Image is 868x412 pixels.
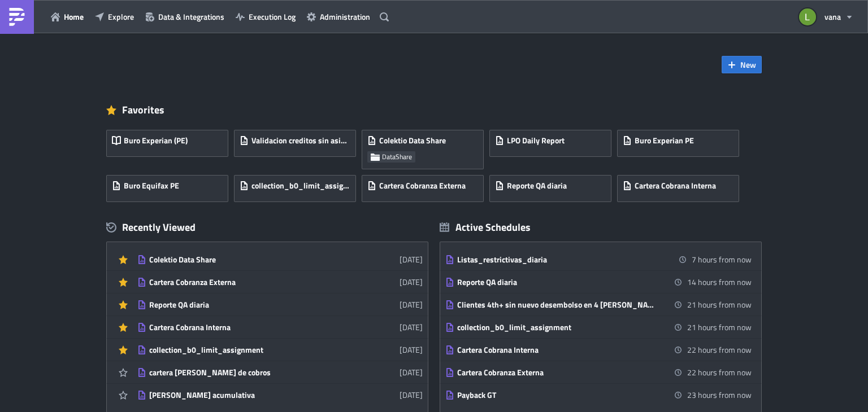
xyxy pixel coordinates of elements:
[400,299,423,310] time: 2025-10-03T01:44:42Z
[507,135,565,146] span: LPO Daily Report
[457,390,655,400] div: Payback GT
[457,367,655,378] div: Cartera Cobranza Externa
[249,11,296,23] span: Execution Log
[687,299,752,310] time: 2025-10-07 06:00
[445,248,752,270] a: Listas_restrictivas_diaria7 hours from now
[400,321,423,333] time: 2025-10-03T01:43:57Z
[687,321,752,333] time: 2025-10-07 06:00
[507,181,567,191] span: Reporte QA diaria
[149,390,347,400] div: [PERSON_NAME] acumulativa
[149,255,347,265] div: Colektio Data Share
[149,345,347,355] div: collection_b0_limit_assignment
[230,8,301,25] button: Execution Log
[301,8,376,25] button: Administration
[234,124,362,169] a: Validacion creditos sin asignar - SAC
[635,135,694,146] span: Buro Experian PE
[158,11,224,23] span: Data & Integrations
[617,124,745,169] a: Buro Experian PE
[792,5,860,29] button: vana
[400,253,423,265] time: 2025-10-04T14:21:44Z
[457,277,655,287] div: Reporte QA diaria
[457,322,655,332] div: collection_b0_limit_assignment
[445,271,752,293] a: Reporte QA diaria14 hours from now
[106,124,234,169] a: Buro Experian (PE)
[445,339,752,361] a: Cartera Cobrana Interna22 hours from now
[379,135,446,146] span: Colektio Data Share
[457,300,655,310] div: Clientes 4th+ sin nuevo desembolso en 4 [PERSON_NAME]
[251,135,350,146] span: Validacion creditos sin asignar - SAC
[445,361,752,383] a: Cartera Cobranza Externa22 hours from now
[137,384,423,406] a: [PERSON_NAME] acumulativa[DATE]
[382,152,412,161] span: DataShare
[137,271,423,293] a: Cartera Cobranza Externa[DATE]
[440,221,531,234] div: Active Schedules
[320,11,370,23] span: Administration
[45,8,89,25] button: Home
[445,316,752,338] a: collection_b0_limit_assignment21 hours from now
[824,11,841,23] span: vana
[106,169,234,202] a: Buro Equifax PE
[149,277,347,287] div: Cartera Cobranza Externa
[8,8,26,26] img: PushMetrics
[251,181,350,191] span: collection_b0_limit_assignment
[740,59,756,71] span: New
[124,181,179,191] span: Buro Equifax PE
[362,169,489,202] a: Cartera Cobranza Externa
[140,8,230,25] button: Data & Integrations
[400,389,423,401] time: 2025-09-10T14:48:44Z
[108,11,134,23] span: Explore
[457,345,655,355] div: Cartera Cobrana Interna
[457,255,655,265] div: Listas_restrictivas_diaria
[687,344,752,356] time: 2025-10-07 06:50
[89,8,140,25] button: Explore
[137,248,423,270] a: Colektio Data Share[DATE]
[489,169,617,202] a: Reporte QA diaria
[445,293,752,315] a: Clientes 4th+ sin nuevo desembolso en 4 [PERSON_NAME]21 hours from now
[106,219,428,236] div: Recently Viewed
[106,102,762,119] div: Favorites
[124,135,188,146] span: Buro Experian (PE)
[798,7,817,27] img: Avatar
[400,276,423,288] time: 2025-10-03T01:47:47Z
[635,181,716,191] span: Cartera Cobrana Interna
[687,389,752,401] time: 2025-10-07 08:00
[362,124,489,169] a: Colektio Data ShareDataShare
[234,169,362,202] a: collection_b0_limit_assignment
[137,339,423,361] a: collection_b0_limit_assignment[DATE]
[137,361,423,383] a: cartera [PERSON_NAME] de cobros[DATE]
[692,253,752,265] time: 2025-10-06 16:00
[617,169,745,202] a: Cartera Cobrana Interna
[137,293,423,315] a: Reporte QA diaria[DATE]
[149,300,347,310] div: Reporte QA diaria
[137,316,423,338] a: Cartera Cobrana Interna[DATE]
[489,124,617,169] a: LPO Daily Report
[445,384,752,406] a: Payback GT23 hours from now
[379,181,466,191] span: Cartera Cobranza Externa
[722,56,762,73] button: New
[64,11,84,23] span: Home
[149,367,347,378] div: cartera [PERSON_NAME] de cobros
[687,366,752,378] time: 2025-10-07 07:00
[687,276,752,288] time: 2025-10-06 23:00
[149,322,347,332] div: Cartera Cobrana Interna
[400,344,423,356] time: 2025-10-03T01:33:21Z
[400,366,423,378] time: 2025-10-02T18:15:27Z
